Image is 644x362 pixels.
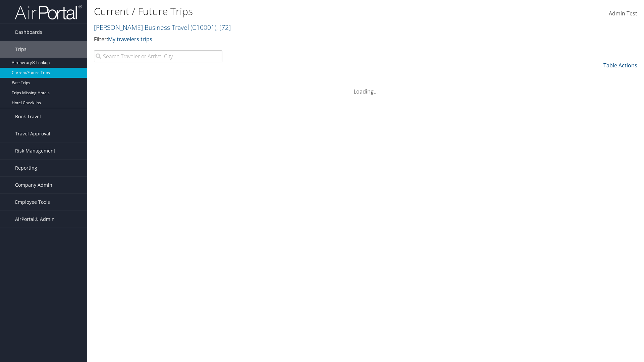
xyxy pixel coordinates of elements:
[94,50,222,62] input: Search Traveler or Arrival City
[609,3,637,24] a: Admin Test
[15,142,55,159] span: Risk Management
[603,62,637,69] a: Table Actions
[94,79,637,96] div: Loading...
[15,194,50,210] span: Employee Tools
[15,24,42,41] span: Dashboards
[15,108,41,125] span: Book Travel
[216,23,231,32] span: , [ 72 ]
[94,4,456,18] h1: Current / Future Trips
[15,125,50,142] span: Travel Approval
[15,211,55,228] span: AirPortal® Admin
[108,36,152,43] a: My travelers trips
[15,177,52,193] span: Company Admin
[15,41,26,58] span: Trips
[191,23,216,32] span: ( C10001 )
[94,35,456,44] p: Filter:
[15,4,82,20] img: airportal-logo.png
[609,10,637,17] span: Admin Test
[15,160,37,176] span: Reporting
[94,23,231,32] a: [PERSON_NAME] Business Travel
